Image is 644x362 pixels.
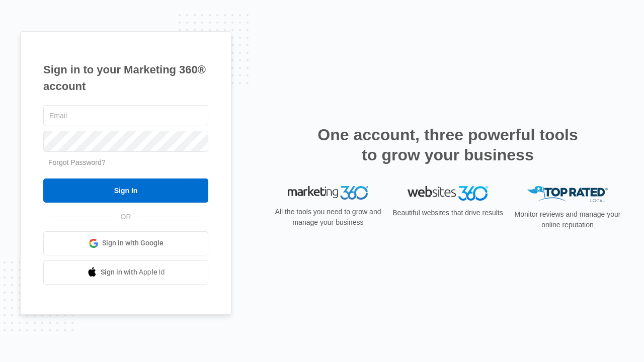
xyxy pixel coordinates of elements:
[408,186,488,201] img: Websites 360
[101,267,165,278] span: Sign in with Apple Id
[272,207,384,228] p: All the tools you need to grow and manage your business
[43,61,208,95] h1: Sign in to your Marketing 360® account
[48,158,106,166] a: Forgot Password?
[43,178,208,203] input: Sign In
[288,186,368,200] img: Marketing 360
[114,212,138,222] span: OR
[314,125,581,165] h2: One account, three powerful tools to grow your business
[391,208,504,218] p: Beautiful websites that drive results
[43,231,208,255] a: Sign in with Google
[527,186,608,203] img: Top Rated Local
[102,238,164,248] span: Sign in with Google
[43,260,208,285] a: Sign in with Apple Id
[43,105,208,126] input: Email
[511,209,624,230] p: Monitor reviews and manage your online reputation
